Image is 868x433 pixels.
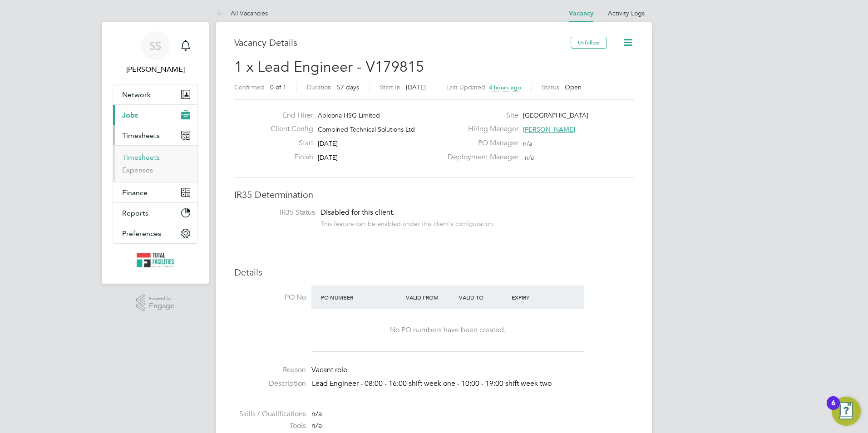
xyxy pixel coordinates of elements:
[113,105,197,125] button: Jobs
[270,83,286,91] span: 0 of 1
[102,22,209,284] nav: Main navigation
[122,229,161,238] span: Preferences
[234,379,306,389] label: Description
[442,124,518,134] label: Hiring Manager
[122,131,160,140] span: Timesheets
[243,208,315,217] label: IR35 Status
[149,302,174,310] span: Engage
[318,153,338,162] span: [DATE]
[122,90,151,99] span: Network
[523,125,575,133] span: [PERSON_NAME]
[263,153,313,162] label: Finish
[446,83,485,91] label: Last Updated
[509,289,562,305] div: Expiry
[263,138,313,148] label: Start
[565,83,582,91] span: Open
[234,37,571,49] h3: Vacancy Details
[234,58,424,76] span: 1 x Lead Engineer - V179815
[113,145,197,182] div: Timesheets
[113,84,197,104] button: Network
[318,139,338,148] span: [DATE]
[406,83,426,91] span: [DATE]
[321,217,495,228] div: This feature can be enabled under this client's configuration.
[831,403,835,415] div: 6
[525,153,534,162] span: n/a
[234,365,306,375] label: Reason
[113,64,198,75] span: Sam Skinner
[380,83,400,91] label: Start In
[122,111,138,119] span: Jobs
[608,9,645,17] a: Activity Logs
[122,188,148,197] span: Finance
[113,203,197,223] button: Reports
[149,40,161,52] span: SS
[234,83,265,91] label: Confirmed
[318,111,380,119] span: Apleona HSG Limited
[113,223,197,243] button: Preferences
[321,325,575,335] div: No PO numbers have been created.
[311,409,322,418] span: n/a
[136,295,175,312] a: Powered byEngage
[234,421,306,431] label: Tools
[113,253,198,267] a: Go to home page
[442,138,518,148] label: PO Manager
[832,397,861,426] button: Open Resource Center, 6 new notifications
[404,289,457,305] div: Valid From
[569,10,593,17] a: Vacancy
[337,83,359,91] span: 57 days
[442,153,518,162] label: Deployment Manager
[307,83,331,91] label: Duration
[113,125,197,145] button: Timesheets
[523,111,588,119] span: [GEOGRAPHIC_DATA]
[311,365,347,374] span: Vacant role
[457,289,510,305] div: Valid To
[122,166,153,174] a: Expenses
[137,253,174,267] img: tfrecruitment-logo-retina.png
[311,421,322,430] span: n/a
[234,293,306,302] label: PO No
[122,209,148,217] span: Reports
[149,295,174,302] span: Powered by
[318,125,415,133] span: Combined Technical Solutions Ltd
[234,409,306,419] label: Skills / Qualifications
[263,124,313,134] label: Client Config
[234,189,634,201] h3: IR35 Determination
[113,31,198,75] a: SS[PERSON_NAME]
[319,289,404,305] div: PO Number
[113,182,197,202] button: Finance
[489,84,521,91] span: 4 hours ago
[523,139,532,148] span: n/a
[542,83,559,91] label: Status
[321,208,395,217] span: Disabled for this client.
[234,266,634,278] h3: Details
[263,111,313,120] label: End Hirer
[216,9,268,17] a: All Vacancies
[312,379,634,389] p: Lead Engineer - 08:00 - 16:00 shift week one - 10:00 - 19:00 shift week two
[442,111,518,120] label: Site
[122,153,160,162] a: Timesheets
[571,37,607,49] button: Unfollow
